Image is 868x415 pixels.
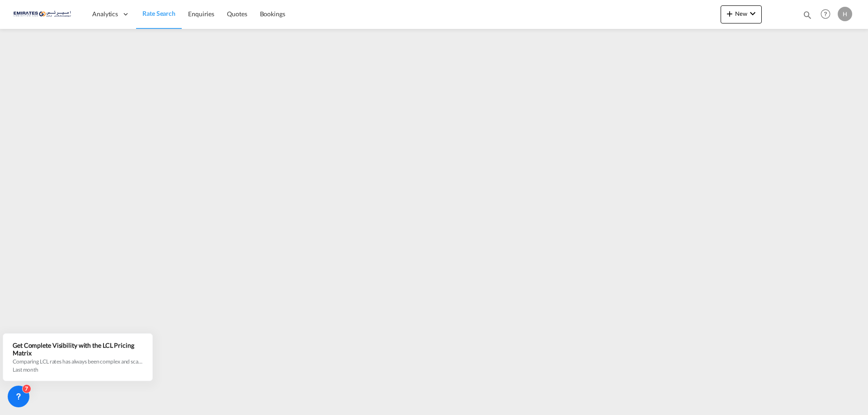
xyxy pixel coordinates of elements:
[142,9,175,17] span: Rate Search
[724,8,735,19] md-icon: icon-plus 400-fg
[818,6,838,23] div: Help
[818,6,833,22] span: Help
[14,4,75,24] img: c67187802a5a11ec94275b5db69a26e6.png
[92,9,118,19] span: Analytics
[721,5,762,23] button: icon-plus 400-fgNewicon-chevron-down
[838,7,852,21] div: H
[227,10,247,18] span: Quotes
[802,10,812,20] md-icon: icon-magnify
[802,10,812,23] div: icon-magnify
[188,10,214,18] span: Enquiries
[724,10,758,17] span: New
[260,10,285,18] span: Bookings
[747,8,758,19] md-icon: icon-chevron-down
